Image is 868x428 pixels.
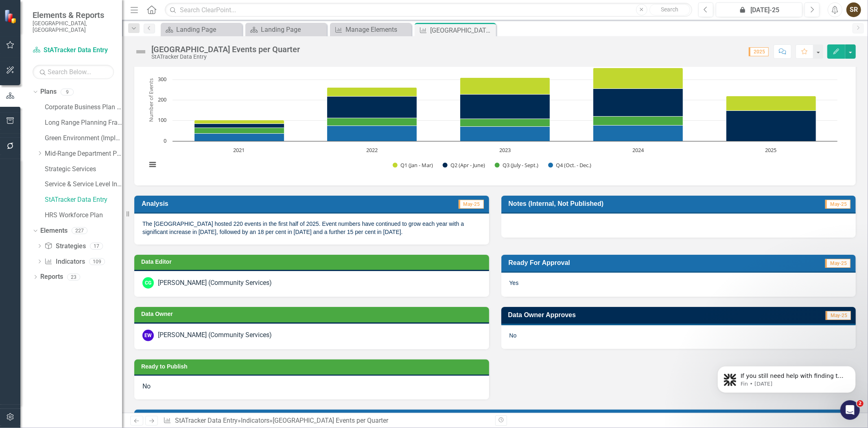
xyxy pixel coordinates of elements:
[33,20,114,33] small: [GEOGRAPHIC_DATA], [GEOGRAPHIC_DATA]
[195,124,284,128] path: 2021, 21. Q2 (Apr - June).
[705,349,868,406] iframe: Intercom notifications message
[846,2,861,17] button: SR
[142,330,154,341] div: EW
[332,24,409,35] a: Manage Elements
[33,65,114,79] input: Search Below...
[327,118,417,126] path: 2022, 39. Q3 (July - Sept.).
[495,162,539,169] button: Show Q3 (July - Sept.)
[726,96,816,110] path: 2025, 71. Q1 (Jan - Mar).
[134,45,147,58] img: Not Defined
[45,118,122,128] a: Long Range Planning Framework
[840,400,860,420] iframe: Intercom live chat
[142,55,842,177] svg: Interactive chart
[158,116,166,124] text: 100
[176,24,240,35] div: Landing Page
[393,162,434,169] button: Show Q1 (Jan - Mar)
[273,417,388,424] div: [GEOGRAPHIC_DATA] Events per Quarter
[61,88,74,95] div: 9
[67,274,80,280] div: 23
[45,149,122,159] a: Mid-Range Department Plans
[460,119,550,126] path: 2023, 39. Q3 (July - Sept.).
[261,24,325,35] div: Landing Page
[509,200,778,207] h3: Notes (Internal, Not Published)
[499,146,511,154] text: 2023
[4,9,18,23] img: ClearPoint Strategy
[142,200,315,207] h3: Analysis
[146,159,158,170] button: View chart menu, Chart
[158,75,166,83] text: 300
[45,165,122,174] a: Strategic Services
[327,96,417,118] path: 2022, 104. Q2 (Apr - June).
[175,417,238,424] a: StATracker Data Entry
[40,87,57,97] a: Plans
[825,259,851,268] span: May-25
[716,2,802,17] button: [DATE]-25
[40,272,63,282] a: Reports
[459,200,484,209] span: May-25
[509,280,519,286] span: Yes
[141,364,485,370] h3: Ready to Publish
[556,161,591,169] text: Q4 (Oct. - Dec.)
[44,242,85,251] a: Strategies
[158,96,166,103] text: 200
[508,311,756,319] h3: Data Owner Approves
[661,6,678,13] span: Search
[44,257,85,267] a: Indicators
[548,162,592,169] button: Show Q4 (Oct. - Dec.)
[649,4,690,15] button: Search
[632,146,644,154] text: 2024
[45,211,122,220] a: HRS Workforce Plan
[857,400,864,407] span: 2
[593,125,683,141] path: 2024, 76. Q4 (Oct. - Dec.).
[593,68,683,88] path: 2024, 101. Q1 (Jan - Mar).
[33,46,114,55] a: StATracker Data Entry
[430,25,494,35] div: [GEOGRAPHIC_DATA] Events per Quarter
[141,311,485,317] h3: Data Owner
[151,45,300,54] div: [GEOGRAPHIC_DATA] Events per Quarter
[141,259,485,265] h3: Data Editor
[147,78,155,122] text: Number of Events
[726,110,816,141] path: 2025, 149. Q2 (Apr - June).
[45,180,122,189] a: Service & Service Level Inventory
[443,162,486,169] button: Show Q2 (Apr - June)
[33,10,114,20] span: Elements & Reports
[151,54,300,60] div: StATracker Data Entry
[40,226,68,236] a: Elements
[90,243,103,249] div: 17
[142,220,481,236] p: The [GEOGRAPHIC_DATA] hosted 220 events in the first half of 2025. Event numbers have continued t...
[158,278,272,288] div: [PERSON_NAME] (Community Services)
[89,258,105,265] div: 109
[195,133,284,141] path: 2021, 37. Q4 (Oct. - Dec.).
[195,120,284,124] path: 2021, 17. Q1 (Jan - Mar).
[509,332,517,339] span: No
[593,88,683,116] path: 2024, 136. Q2 (Apr - June).
[195,128,284,133] path: 2021, 27. Q3 (July - Sept.).
[72,227,87,234] div: 227
[165,3,692,17] input: Search ClearPoint...
[247,24,325,35] a: Landing Page
[142,277,154,289] div: CG
[142,382,151,390] span: No
[400,161,433,169] text: Q1 (Jan - Mar)
[241,417,269,424] a: Indicators
[195,59,772,134] g: Q3 (July - Sept.), bar series 3 of 4 with 5 bars.
[45,195,122,205] a: StATracker Data Entry
[164,137,166,144] text: 0
[45,134,122,143] a: Green Environment (Implementation)
[45,103,122,112] a: Corporate Business Plan ([DATE]-[DATE])
[345,24,409,35] div: Manage Elements
[163,416,489,426] div: » »
[593,116,683,125] path: 2024, 44. Q3 (July - Sept.).
[366,146,378,154] text: 2022
[158,331,272,340] div: [PERSON_NAME] (Community Services)
[163,24,240,35] a: Landing Page
[460,126,550,141] path: 2023, 70. Q4 (Oct. - Dec.).
[327,87,417,96] path: 2022, 45. Q1 (Jan - Mar).
[233,146,245,154] text: 2021
[460,77,550,94] path: 2023, 82. Q1 (Jan - Mar).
